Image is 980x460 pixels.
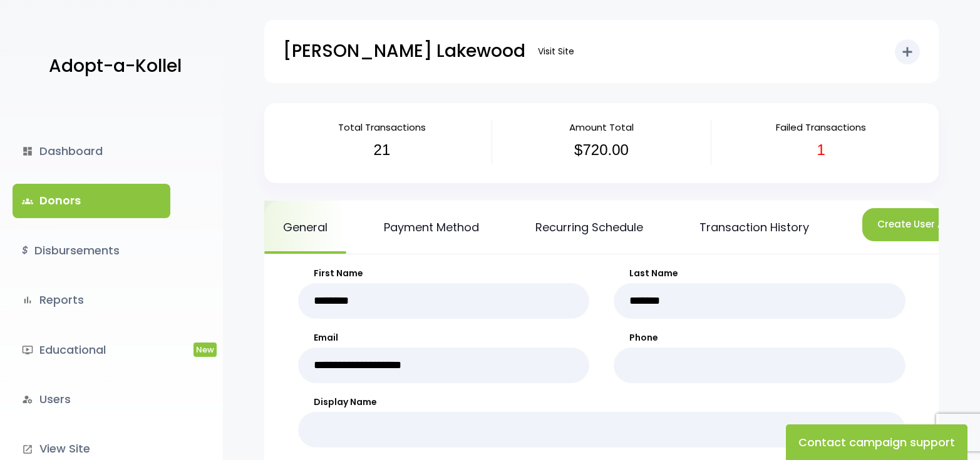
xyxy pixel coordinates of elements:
a: $Disbursements [13,234,170,267]
p: [PERSON_NAME] Lakewood [283,36,525,67]
span: Total Transactions [338,121,426,134]
label: Last Name [614,267,905,280]
a: dashboardDashboard [13,134,170,168]
label: Email [298,331,590,344]
i: $ [22,242,28,260]
a: Adopt-a-Kollel [43,36,182,97]
a: Visit Site [532,39,580,64]
label: First Name [298,267,590,280]
i: launch [22,444,33,455]
a: bar_chartReports [13,283,170,317]
i: bar_chart [22,294,33,306]
a: Recurring Schedule [517,201,662,254]
a: groupsDonors [13,184,170,217]
a: manage_accountsUsers [13,382,170,416]
i: manage_accounts [22,394,33,405]
span: Amount Total [569,121,634,134]
h3: $720.00 [502,141,702,159]
h3: 1 [721,141,921,159]
span: Failed Transactions [776,121,866,134]
i: ondemand_video [22,344,33,356]
i: add [900,44,915,59]
button: add [895,39,920,64]
p: Adopt-a-Kollel [49,51,182,82]
span: New [193,342,217,357]
h3: 21 [282,141,482,159]
label: Display Name [298,396,905,409]
button: Contact campaign support [786,424,967,460]
i: dashboard [22,146,33,157]
span: groups [22,196,33,207]
a: Transaction History [681,201,828,254]
a: ondemand_videoEducationalNew [13,333,170,367]
a: Payment Method [365,201,498,254]
a: General [264,201,346,254]
label: Phone [614,331,905,344]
